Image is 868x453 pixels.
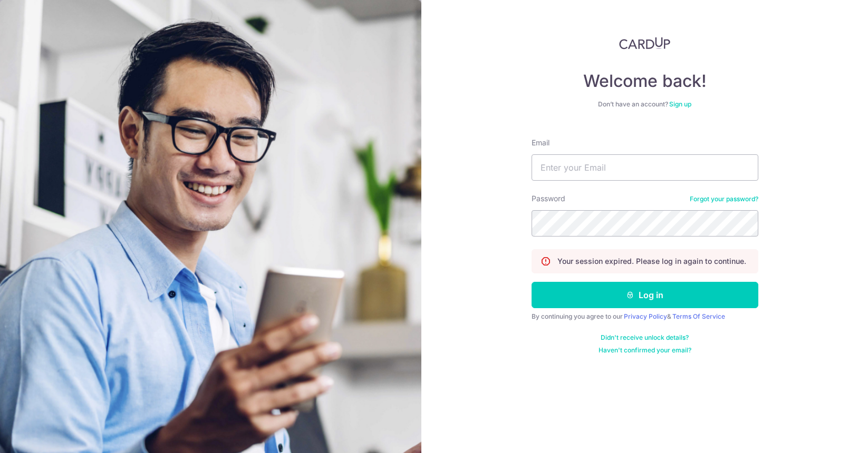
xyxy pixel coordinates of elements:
div: By continuing you agree to our & [532,312,758,321]
a: Privacy Policy [624,312,667,320]
h4: Welcome back! [532,71,758,92]
p: Your session expired. Please log in again to continue. [557,256,746,267]
a: Didn't receive unlock details? [601,333,689,342]
a: Terms Of Service [672,312,725,320]
a: Sign up [669,100,691,108]
label: Password [532,193,565,204]
input: Enter your Email [532,154,758,181]
a: Haven't confirmed your email? [599,346,691,354]
div: Don’t have an account? [532,100,758,109]
a: Forgot your password? [690,195,758,203]
img: CardUp Logo [619,37,671,50]
label: Email [532,137,549,148]
button: Log in [532,282,758,308]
